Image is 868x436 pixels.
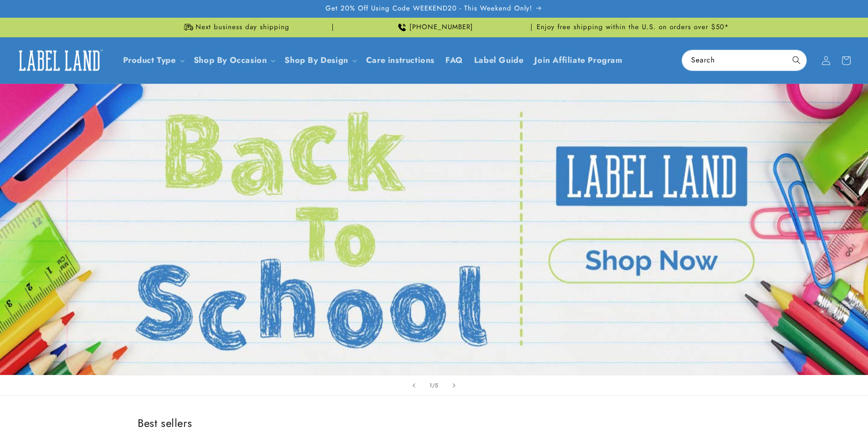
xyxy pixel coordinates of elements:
div: Announcement [336,18,532,37]
span: [PHONE_NUMBER] [409,23,473,32]
span: Enjoy free shipping within the U.S. on orders over $50* [537,23,729,32]
button: Previous slide [404,375,424,395]
span: Get 20% Off Using Code WEEKEND20 - This Weekend Only! [325,4,532,13]
a: Label Land [10,43,108,78]
span: Shop By Occasion [194,55,267,66]
span: 5 [435,381,439,390]
span: / [432,381,435,390]
a: Product Type [123,54,176,66]
span: Label Guide [474,55,524,66]
iframe: Gorgias Floating Chat [677,393,859,427]
span: Join Affiliate Program [534,55,622,66]
span: FAQ [445,55,463,66]
span: Next business day shipping [196,23,289,32]
div: Announcement [535,18,730,37]
a: Care instructions [361,50,440,71]
a: Shop By Design [284,54,348,66]
div: Announcement [138,18,333,37]
a: Label Guide [469,50,529,71]
a: Join Affiliate Program [529,50,628,71]
span: Care instructions [366,55,434,66]
span: 1 [429,381,432,390]
button: Search [786,50,806,70]
summary: Shop By Design [279,50,360,71]
img: Label Land [14,46,105,75]
summary: Shop By Occasion [188,50,279,71]
a: FAQ [440,50,469,71]
button: Next slide [444,375,464,395]
summary: Product Type [118,50,188,71]
h2: Best sellers [138,416,730,430]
